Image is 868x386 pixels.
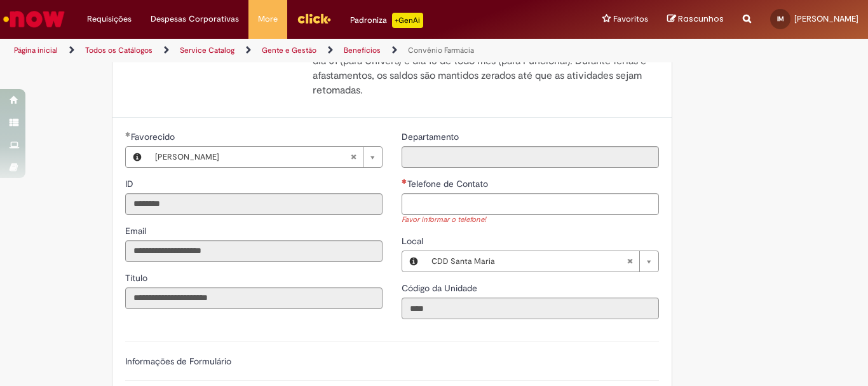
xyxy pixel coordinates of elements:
[344,147,363,167] abbr: Limpar campo Favorecido
[10,39,569,62] ul: Trilhas de página
[402,130,461,143] label: Somente leitura - Departamento
[126,147,149,167] button: Favorecido, Visualizar este registro Isabelle Da Rosa Menezes
[344,45,381,55] a: Benefícios
[125,178,136,190] span: Somente leitura - ID
[149,147,382,167] a: [PERSON_NAME]Limpar campo Favorecido
[777,15,784,23] span: IM
[667,13,724,25] a: Rascunhos
[431,251,627,272] span: CDD Santa Maria
[258,13,278,25] span: More
[402,131,461,142] span: Somente leitura - Departamento
[125,287,383,309] input: Título
[794,13,858,24] span: [PERSON_NAME]
[402,215,659,226] div: Favor informar o telefone!
[297,9,331,28] img: click_logo_yellow_360x200.png
[87,13,132,25] span: Requisições
[14,45,58,55] a: Página inicial
[678,13,724,25] span: Rascunhos
[350,13,423,28] div: Padroniza
[407,178,491,190] span: Telefone de Contato
[402,298,659,319] input: Código da Unidade
[408,45,474,55] a: Convênio Farmácia
[131,131,177,142] span: Necessários - Favorecido
[402,146,659,168] input: Departamento
[125,272,150,284] span: Somente leitura - Título
[402,282,480,294] span: Somente leitura - Código da Unidade
[125,224,149,237] label: Somente leitura - Email
[402,193,659,215] input: Telefone de Contato
[402,235,426,247] span: Local
[151,13,239,25] span: Despesas Corporativas
[85,45,153,55] a: Todos os Catálogos
[613,13,648,25] span: Favoritos
[125,240,383,262] input: Email
[125,272,150,284] label: Somente leitura - Título
[125,177,136,190] label: Somente leitura - ID
[125,132,131,137] span: Obrigatório Preenchido
[1,6,67,32] img: ServiceNow
[125,193,383,215] input: ID
[155,147,350,167] span: [PERSON_NAME]
[425,251,658,272] a: CDD Santa MariaLimpar campo Local
[262,45,316,55] a: Gente e Gestão
[125,355,231,367] label: Informações de Formulário
[402,179,407,184] span: Necessários
[620,251,639,272] abbr: Limpar campo Local
[402,251,425,272] button: Local, Visualizar este registro CDD Santa Maria
[392,13,423,28] p: +GenAi
[402,282,480,294] label: Somente leitura - Código da Unidade
[180,45,234,55] a: Service Catalog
